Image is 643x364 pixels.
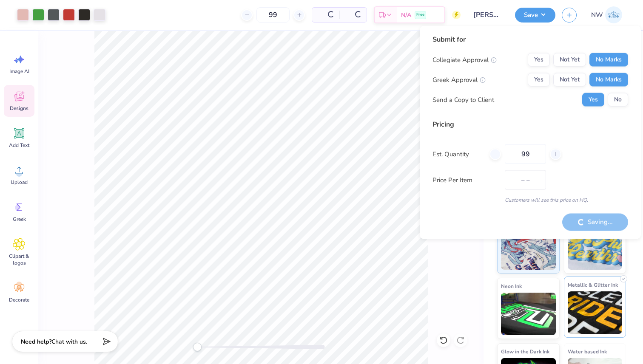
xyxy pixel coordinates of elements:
[9,296,29,303] span: Decorate
[568,291,623,334] img: Metallic & Glitter Ink
[501,347,549,356] span: Glow in the Dark Ink
[501,282,522,291] span: Neon Ink
[21,338,51,346] strong: Need help?
[501,293,556,335] img: Neon Ink
[432,75,486,85] div: Greek Approval
[505,144,546,164] input: – –
[5,253,33,266] span: Clipart & logos
[9,68,29,75] span: Image AI
[528,53,550,67] button: Yes
[553,53,586,67] button: Not Yet
[553,73,586,87] button: Not Yet
[13,216,26,223] span: Greek
[432,196,628,204] div: Customers will see this price on HQ.
[591,10,603,20] span: NW
[432,55,497,65] div: Collegiate Approval
[515,8,555,23] button: Save
[582,93,604,107] button: Yes
[401,11,411,20] span: N/A
[432,34,628,45] div: Submit for
[568,227,623,270] img: Puff Ink
[587,6,626,23] a: NW
[256,7,290,23] input: – –
[605,6,622,23] img: Natalie Wang
[11,179,28,186] span: Upload
[589,53,628,67] button: No Marks
[432,149,483,159] label: Est. Quantity
[193,343,202,351] div: Accessibility label
[51,338,87,346] span: Chat with us.
[568,280,618,289] span: Metallic & Glitter Ink
[589,73,628,87] button: No Marks
[608,93,628,107] button: No
[568,347,607,356] span: Water based Ink
[416,12,424,18] span: Free
[9,142,29,149] span: Add Text
[528,73,550,87] button: Yes
[10,105,28,112] span: Designs
[432,119,628,130] div: Pricing
[467,6,509,23] input: Untitled Design
[501,227,556,270] img: Standard
[432,95,494,104] div: Send a Copy to Client
[432,175,498,185] label: Price Per Item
